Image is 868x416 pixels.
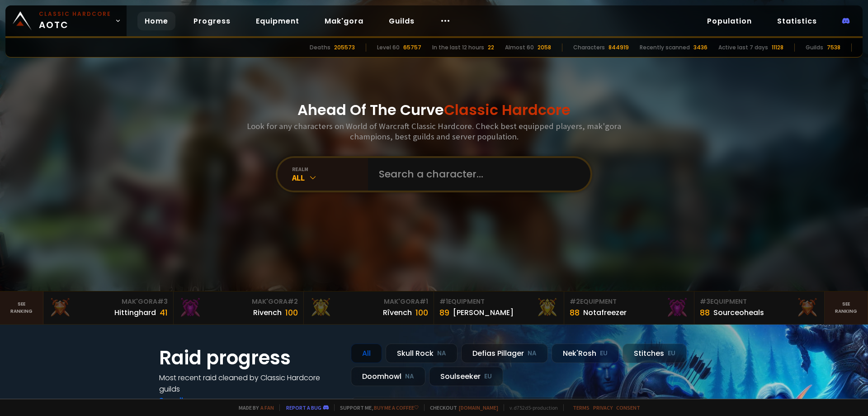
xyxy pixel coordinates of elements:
a: Terms [573,404,590,411]
input: Search a character... [373,158,580,191]
span: # 3 [157,297,168,306]
div: Stitches [623,344,687,363]
span: Support me, [334,404,419,411]
div: Equipment [700,297,819,306]
div: Level 60 [377,43,400,52]
a: Equipment [249,12,307,30]
div: All [292,172,368,183]
div: Recently scanned [640,43,690,52]
span: # 2 [570,297,580,306]
div: In the last 12 hours [432,43,484,52]
small: NA [437,349,446,358]
div: 205573 [334,43,355,52]
a: Consent [616,404,640,411]
div: realm [292,166,368,172]
h1: Raid progress [159,344,340,372]
span: # 2 [288,297,298,306]
div: 22 [488,43,494,52]
a: Privacy [593,404,613,411]
div: All [351,344,382,363]
a: Home [137,12,175,30]
div: Active last 7 days [718,43,768,52]
a: Statistics [770,12,824,30]
a: Mak'Gora#1Rîvench100 [304,292,434,324]
span: Classic Hardcore [444,100,571,120]
a: Population [700,12,759,30]
div: 89 [439,306,449,319]
span: AOTC [39,10,111,32]
div: [PERSON_NAME] [453,307,514,318]
div: 2058 [538,43,551,52]
span: # 1 [420,297,428,306]
div: 11128 [772,43,783,52]
h3: Look for any characters on World of Warcraft Classic Hardcore. Check best equipped players, mak'g... [243,121,625,142]
div: Soulseeker [429,367,503,386]
a: Mak'gora [317,12,371,30]
h1: Ahead Of The Curve [297,99,571,121]
div: 100 [285,306,298,319]
small: Classic Hardcore [39,10,111,18]
div: Rivench [253,307,282,318]
a: [DOMAIN_NAME] [459,404,498,411]
div: Equipment [439,297,558,306]
small: NA [405,372,414,381]
a: Buy me a coffee [374,404,419,411]
a: Progress [186,12,238,30]
div: 65757 [403,43,421,52]
div: Doomhowl [351,367,425,386]
div: Equipment [570,297,689,306]
small: EU [600,349,608,358]
a: Seeranking [825,292,868,324]
div: Rîvench [383,307,412,318]
div: Mak'Gora [309,297,428,306]
span: Checkout [424,404,498,411]
a: a fan [260,404,274,411]
a: Report a bug [286,404,321,411]
a: See all progress [159,395,218,406]
div: Characters [573,43,605,52]
h4: Most recent raid cleaned by Classic Hardcore guilds [159,372,340,395]
span: v. d752d5 - production [504,404,558,411]
a: #3Equipment88Sourceoheals [694,292,825,324]
a: Mak'Gora#2Rivench100 [174,292,304,324]
small: NA [528,349,537,358]
small: EU [484,372,492,381]
span: Made by [233,404,274,411]
span: # 1 [439,297,448,306]
div: 3436 [693,43,708,52]
a: Classic HardcoreAOTC [5,5,127,36]
span: # 3 [700,297,710,306]
div: Skull Rock [386,344,458,363]
a: Mak'Gora#3Hittinghard41 [43,292,174,324]
small: EU [668,349,675,358]
a: #2Equipment88Notafreezer [564,292,694,324]
a: #1Equipment89[PERSON_NAME] [434,292,564,324]
div: Almost 60 [505,43,534,52]
div: Notafreezer [583,307,627,318]
div: 88 [700,306,710,319]
div: 100 [415,306,428,319]
div: Guilds [806,43,823,52]
div: Defias Pillager [461,344,548,363]
div: Hittinghard [114,307,156,318]
a: Guilds [382,12,422,30]
div: 844919 [609,43,629,52]
div: Mak'Gora [179,297,298,306]
div: 7538 [827,43,840,52]
div: 88 [570,306,580,319]
div: Sourceoheals [713,307,764,318]
div: Deaths [310,43,330,52]
div: Mak'Gora [49,297,168,306]
div: 41 [160,306,168,319]
div: Nek'Rosh [552,344,619,363]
